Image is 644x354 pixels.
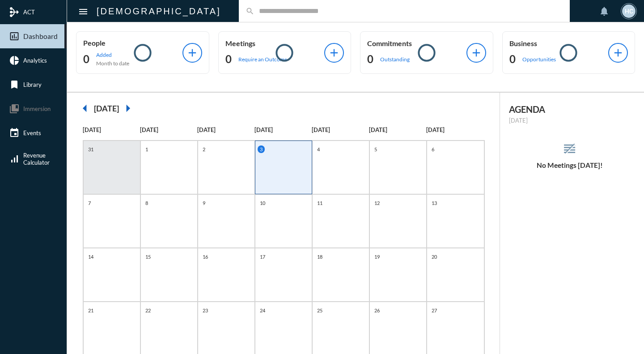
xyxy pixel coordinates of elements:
[258,307,267,314] p: 24
[622,4,636,18] div: HC
[23,81,42,88] span: Library
[86,307,96,314] p: 21
[429,307,439,314] p: 27
[429,145,436,153] p: 6
[258,253,267,260] p: 17
[258,145,265,153] p: 3
[23,152,50,166] span: Revenue Calculator
[23,105,51,112] span: Immersion
[94,103,119,113] h2: [DATE]
[509,117,631,124] p: [DATE]
[246,7,254,16] mat-icon: search
[200,307,210,314] p: 23
[197,126,254,133] p: [DATE]
[9,128,20,138] mat-icon: event
[23,32,58,40] span: Dashboard
[509,104,631,115] h2: AGENDA
[315,253,325,260] p: 18
[143,307,153,314] p: 22
[315,145,322,153] p: 4
[315,199,325,207] p: 11
[315,307,325,314] p: 25
[429,199,439,207] p: 13
[23,9,35,16] span: ACT
[372,145,379,153] p: 5
[74,2,92,20] button: Toggle sidenav
[97,4,221,18] h2: [DEMOGRAPHIC_DATA]
[143,145,150,153] p: 1
[369,126,426,133] p: [DATE]
[143,199,150,207] p: 8
[23,57,47,64] span: Analytics
[500,161,640,169] h5: No Meetings [DATE]!
[140,126,197,133] p: [DATE]
[23,129,41,136] span: Events
[86,145,96,153] p: 31
[76,99,94,117] mat-icon: arrow_left
[254,126,312,133] p: [DATE]
[372,199,382,207] p: 12
[83,126,140,133] p: [DATE]
[119,99,137,117] mat-icon: arrow_right
[429,253,439,260] p: 20
[9,103,20,114] mat-icon: collections_bookmark
[372,253,382,260] p: 19
[9,31,20,42] mat-icon: insert_chart_outlined
[9,55,20,66] mat-icon: pie_chart
[200,145,208,153] p: 2
[599,6,610,17] mat-icon: notifications
[312,126,369,133] p: [DATE]
[9,79,20,90] mat-icon: bookmark
[426,126,483,133] p: [DATE]
[86,199,93,207] p: 7
[562,141,577,156] mat-icon: reorder
[372,307,382,314] p: 26
[9,154,20,164] mat-icon: signal_cellular_alt
[258,199,267,207] p: 10
[200,253,210,260] p: 16
[200,199,208,207] p: 9
[9,7,20,17] mat-icon: mediation
[78,6,89,17] mat-icon: Side nav toggle icon
[86,253,96,260] p: 14
[143,253,153,260] p: 15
